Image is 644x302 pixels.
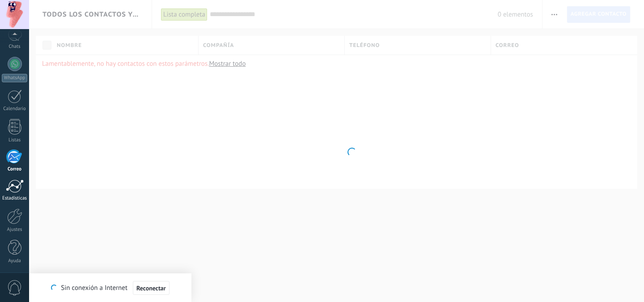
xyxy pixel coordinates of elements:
[2,227,28,233] div: Ajustes
[51,281,169,295] div: Sin conexión a Internet
[2,74,27,82] div: WhatsApp
[2,196,28,201] div: Estadísticas
[2,137,28,143] div: Listas
[2,44,28,50] div: Chats
[2,106,28,112] div: Calendario
[133,281,169,295] button: Reconectar
[2,166,28,172] div: Correo
[2,258,28,264] div: Ayuda
[136,285,166,291] span: Reconectar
